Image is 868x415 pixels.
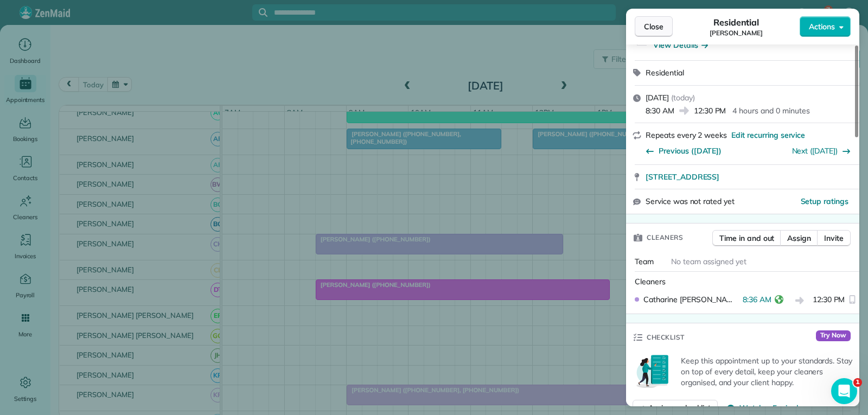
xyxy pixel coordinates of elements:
[659,145,722,156] span: Previous ([DATE])
[671,93,695,103] span: ( today )
[732,105,809,116] p: 4 hours and 0 minutes
[710,29,763,37] span: [PERSON_NAME]
[713,16,759,29] span: Residential
[635,277,666,286] span: Cleaners
[635,16,673,37] button: Close
[643,294,738,305] span: Catharine [PERSON_NAME]
[646,68,684,78] span: Residential
[646,130,727,140] span: Repeats every 2 weeks
[743,294,771,308] span: 8:36 AM
[647,232,683,243] span: Cleaners
[726,403,813,413] button: Watch a 5 min demo
[813,294,845,308] span: 12:30 PM
[646,171,853,182] a: [STREET_ADDRESS]
[646,145,722,156] button: Previous ([DATE])
[671,257,746,266] span: No team assigned yet
[780,230,818,246] button: Assign
[824,233,844,244] span: Invite
[646,196,735,207] span: Service was not rated yet
[801,196,849,206] span: Setup ratings
[792,145,851,156] button: Next ([DATE])
[681,355,853,388] p: Keep this appointment up to your standards. Stay on top of every detail, keep your cleaners organ...
[694,105,726,116] span: 12:30 PM
[647,332,685,343] span: Checklist
[644,21,663,32] span: Close
[787,233,811,244] span: Assign
[739,403,813,413] span: Watch a 5 min demo
[817,230,851,246] button: Invite
[712,230,781,246] button: Time in and out
[831,378,857,404] iframe: Intercom live chat
[792,146,838,156] a: Next ([DATE])
[816,330,851,341] span: Try Now
[731,130,805,141] span: Edit recurring service
[646,171,719,182] span: [STREET_ADDRESS]
[635,257,654,266] span: Team
[648,403,711,413] span: Assign a checklist
[646,93,669,103] span: [DATE]
[653,40,708,50] button: View Details
[801,196,849,207] button: Setup ratings
[719,233,774,244] span: Time in and out
[853,378,862,387] span: 1
[809,21,835,32] span: Actions
[646,105,674,116] span: 8:30 AM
